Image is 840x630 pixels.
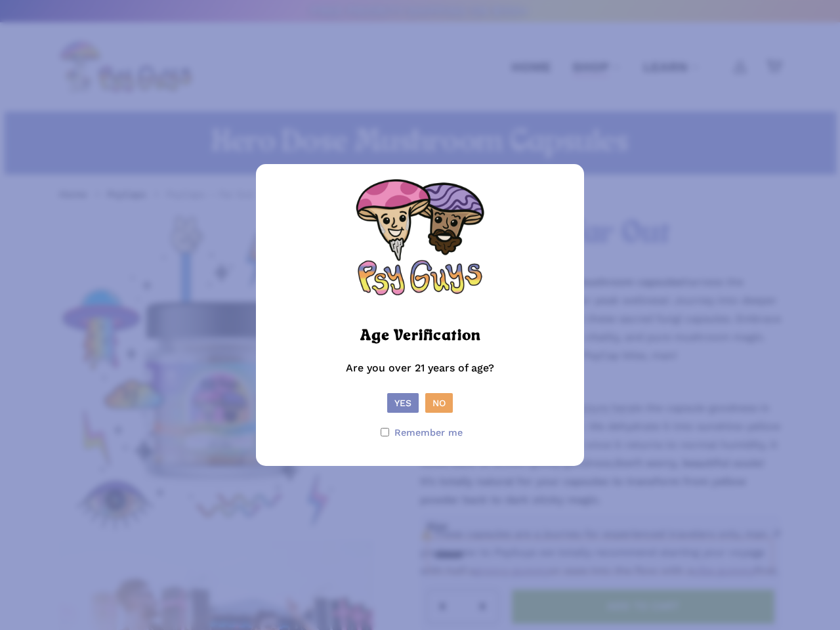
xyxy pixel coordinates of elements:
[425,393,453,413] button: No
[354,177,486,308] img: Psy Guys Logo
[381,428,389,436] input: Remember me
[387,393,419,413] button: Yes
[360,325,480,348] h2: Age Verification
[394,423,463,442] span: Remember me
[269,359,571,393] p: Are you over 21 years of age?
